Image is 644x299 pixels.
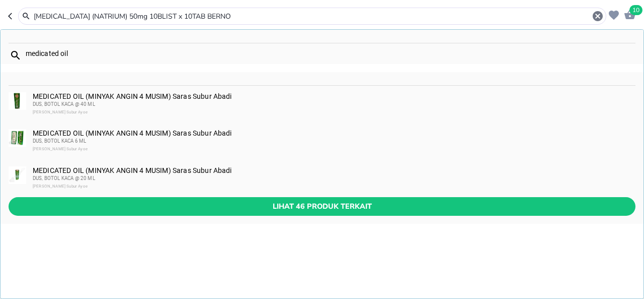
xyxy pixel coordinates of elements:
[26,49,635,57] div: medicated oil
[33,92,634,116] div: MEDICATED OIL (MINYAK ANGIN 4 MUSIM) Saras Subur Abadi
[33,129,634,153] div: MEDICATED OIL (MINYAK ANGIN 4 MUSIM) Saras Subur Abadi
[9,197,635,216] button: Lihat 46 produk terkait
[621,6,636,22] button: 10
[33,110,88,114] span: [PERSON_NAME] Subur Ayoe
[629,5,642,15] span: 10
[33,101,95,107] span: DUS, BOTOL KACA @ 40 ML
[17,200,627,213] span: Lihat 46 produk terkait
[33,184,88,189] span: [PERSON_NAME] Subur Ayoe
[33,166,634,191] div: MEDICATED OIL (MINYAK ANGIN 4 MUSIM) Saras Subur Abadi
[33,147,88,151] span: [PERSON_NAME] Subur Ayoe
[33,175,95,181] span: DUS, BOTOL KACA @ 20 ML
[33,11,592,22] input: Cari 4000+ produk di sini
[33,138,86,144] span: DUS, BOTOL KACA 6 ML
